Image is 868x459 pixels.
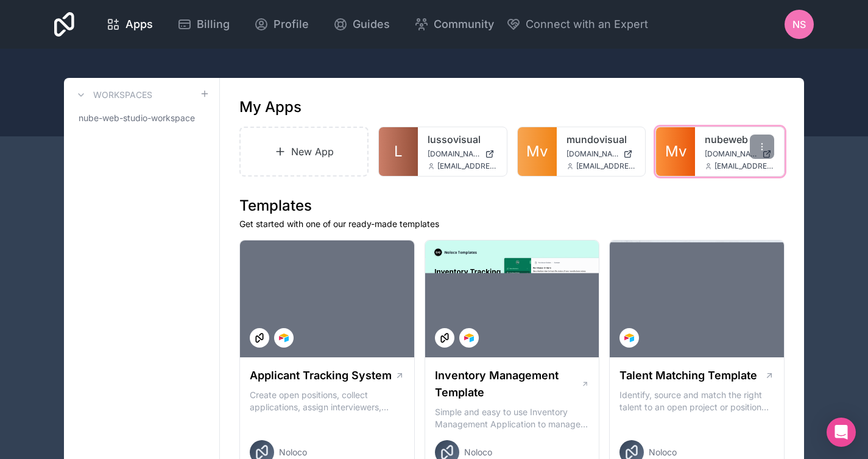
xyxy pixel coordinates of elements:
[428,149,480,159] span: [DOMAIN_NAME]
[96,11,163,38] a: Apps
[428,149,497,159] a: [DOMAIN_NAME]
[649,446,677,458] span: Noloco
[518,127,557,176] a: Mv
[404,11,504,38] a: Community
[464,446,492,458] span: Noloco
[526,142,548,161] span: Mv
[619,367,757,384] h1: Talent Matching Template
[250,367,392,384] h1: Applicant Tracking System
[506,16,648,33] button: Connect with an Expert
[566,149,636,159] a: [DOMAIN_NAME]
[656,127,695,176] a: Mv
[279,446,307,458] span: Noloco
[239,218,785,230] p: Get started with one of our ready-made templates
[239,97,302,117] h1: My Apps
[273,16,309,33] span: Profile
[74,107,210,129] a: nube-web-studio-workspace
[705,132,774,147] a: nubeweb
[74,88,152,102] a: Workspaces
[792,17,806,32] span: NS
[576,161,636,171] span: [EMAIL_ADDRESS][DOMAIN_NAME]
[353,16,390,33] span: Guides
[394,142,403,161] span: L
[250,389,404,413] p: Create open positions, collect applications, assign interviewers, centralise candidate feedback a...
[79,112,195,124] span: nube-web-studio-workspace
[244,11,319,38] a: Profile
[827,418,856,447] div: Open Intercom Messenger
[665,142,686,161] span: Mv
[125,16,153,33] span: Apps
[168,11,239,38] a: Billing
[715,161,774,171] span: [EMAIL_ADDRESS][DOMAIN_NAME]
[437,161,497,171] span: [EMAIL_ADDRESS][DOMAIN_NAME]
[239,127,369,177] a: New App
[526,16,648,33] span: Connect with an Expert
[435,406,590,430] p: Simple and easy to use Inventory Management Application to manage your stock, orders and Manufact...
[93,89,152,101] h3: Workspaces
[323,11,400,38] a: Guides
[619,389,774,413] p: Identify, source and match the right talent to an open project or position with our Talent Matchi...
[566,132,636,147] a: mundovisual
[705,149,774,159] a: [DOMAIN_NAME]
[239,196,785,215] h1: Templates
[624,333,634,343] img: Airtable Logo
[279,333,289,343] img: Airtable Logo
[566,149,619,159] span: [DOMAIN_NAME]
[379,127,418,176] a: L
[435,367,581,401] h1: Inventory Management Template
[705,149,757,159] span: [DOMAIN_NAME]
[434,16,494,33] span: Community
[197,16,230,33] span: Billing
[428,132,497,147] a: lussovisual
[464,333,474,343] img: Airtable Logo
